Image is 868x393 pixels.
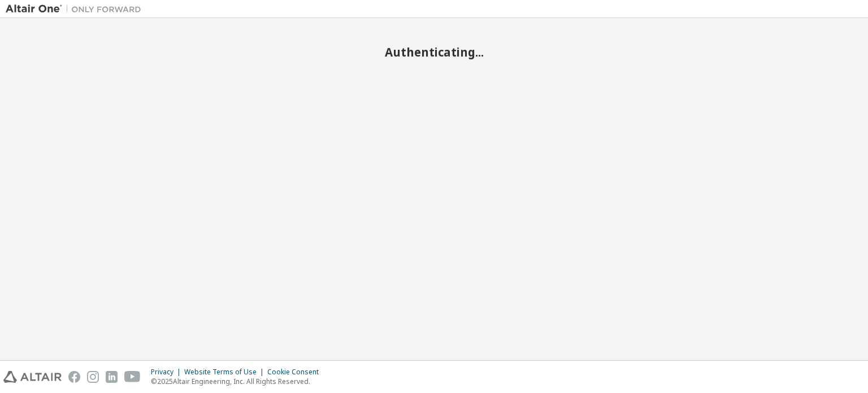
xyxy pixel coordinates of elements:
[6,45,862,59] h2: Authenticating...
[151,377,325,386] p: © 2025 Altair Engineering, Inc. All Rights Reserved.
[68,371,80,383] img: facebook.svg
[87,371,99,383] img: instagram.svg
[106,371,118,383] img: linkedin.svg
[267,368,325,377] div: Cookie Consent
[151,368,184,377] div: Privacy
[124,371,141,383] img: youtube.svg
[3,371,62,383] img: altair_logo.svg
[6,3,147,15] img: Altair One
[184,368,267,377] div: Website Terms of Use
